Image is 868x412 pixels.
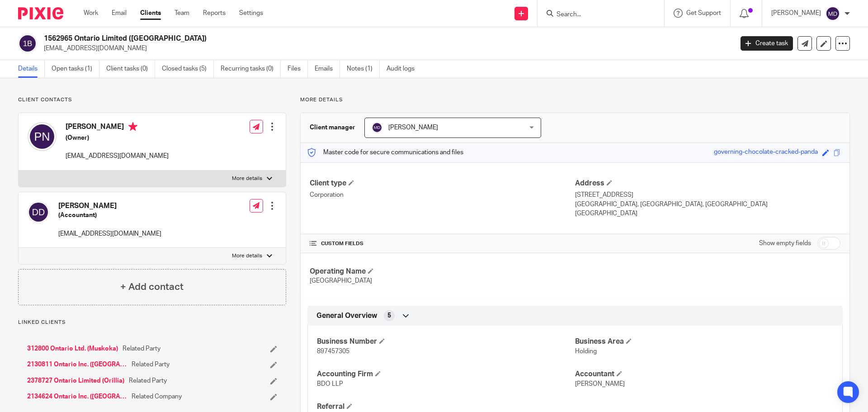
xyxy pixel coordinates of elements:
img: Pixie [18,7,63,19]
p: [EMAIL_ADDRESS][DOMAIN_NAME] [58,229,161,238]
a: Work [84,9,98,18]
input: Search [556,11,637,19]
h4: Business Area [575,337,833,346]
span: [GEOGRAPHIC_DATA] [310,278,372,284]
h4: Client type [310,179,575,188]
p: [STREET_ADDRESS] [575,190,840,199]
a: Client tasks (0) [106,60,155,78]
p: [PERSON_NAME] [771,9,821,18]
h4: Operating Name [310,267,575,276]
a: Recurring tasks (0) [221,60,281,78]
h4: Business Number [317,337,575,346]
span: Holding [575,348,597,355]
a: Open tasks (1) [52,60,99,78]
span: Related Party [129,376,167,385]
a: Closed tasks (5) [162,60,214,78]
i: Primary [128,122,137,131]
p: [EMAIL_ADDRESS][DOMAIN_NAME] [66,152,169,161]
a: Emails [315,60,340,78]
h3: Client manager [310,123,355,132]
h5: (Owner) [66,133,169,142]
a: Team [175,9,189,18]
a: Create task [741,36,793,51]
a: Audit logs [387,60,421,78]
span: [PERSON_NAME] [388,124,438,131]
h4: Address [575,179,840,188]
span: Related Party [132,360,170,369]
span: Related Party [123,344,160,353]
a: Clients [140,9,161,18]
span: 5 [387,311,391,320]
a: 2378727 Ontario Limited (Orillia) [27,376,124,385]
span: 897457305 [317,348,349,355]
span: Related Company [132,392,182,401]
img: svg%3E [28,201,49,223]
a: Files [288,60,308,78]
label: Show empty fields [759,239,811,248]
h4: Referral [317,402,575,412]
h4: Accountant [575,369,833,379]
a: 2130811 Ontario Inc. ([GEOGRAPHIC_DATA]) [27,360,127,369]
img: svg%3E [372,122,382,133]
p: More details [232,252,262,260]
span: [PERSON_NAME] [575,381,625,387]
p: More details [300,96,850,104]
span: BDO LLP [317,381,343,387]
p: [EMAIL_ADDRESS][DOMAIN_NAME] [44,44,727,53]
h4: [PERSON_NAME] [66,122,169,133]
p: Linked clients [18,319,286,326]
img: svg%3E [28,122,57,151]
span: Get Support [686,10,721,16]
p: More details [232,175,262,182]
h2: 1562965 Ontario Limited ([GEOGRAPHIC_DATA]) [44,34,590,43]
span: General Overview [316,311,377,321]
div: governing-chocolate-cracked-panda [714,147,818,158]
a: Notes (1) [347,60,380,78]
h4: CUSTOM FIELDS [310,240,575,247]
a: Reports [203,9,226,18]
p: Client contacts [18,96,286,104]
h4: Accounting Firm [317,369,575,379]
a: 2134624 Ontario Inc. ([GEOGRAPHIC_DATA]) [27,392,127,401]
p: [GEOGRAPHIC_DATA], [GEOGRAPHIC_DATA], [GEOGRAPHIC_DATA] [575,200,840,209]
a: Details [18,60,45,78]
p: [GEOGRAPHIC_DATA] [575,209,840,218]
p: Corporation [310,190,575,199]
img: svg%3E [18,34,37,53]
img: svg%3E [826,6,840,21]
a: 312800 Ontario Ltd. (Muskoka) [27,344,118,353]
h4: [PERSON_NAME] [58,201,161,211]
a: Email [112,9,127,18]
h4: + Add contact [120,280,184,294]
a: Settings [239,9,263,18]
p: Master code for secure communications and files [307,148,463,157]
h5: (Accountant) [58,211,161,220]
